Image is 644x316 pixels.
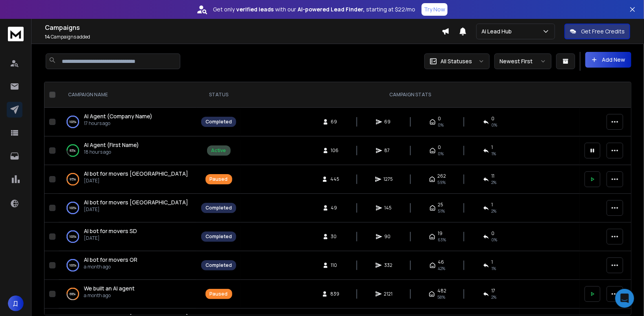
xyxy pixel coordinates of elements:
span: 1275 [384,176,393,182]
span: 839 [330,291,339,297]
span: 482 [437,288,446,294]
span: 14 [45,33,50,40]
button: Try Now [422,3,448,16]
span: 110 [331,262,339,268]
strong: verified leads [236,6,274,13]
span: 1 % [492,265,496,272]
span: 69 [331,119,339,125]
p: a month ago [84,292,135,299]
a: AI bot for movers [GEOGRAPHIC_DATA] [84,198,188,206]
p: 18 hours ago [84,149,139,155]
th: CAMPAIGN STATS [241,82,580,108]
span: 0 [438,144,441,151]
div: Completed [205,119,232,125]
span: 2 % [492,208,497,214]
h1: Campaigns [45,23,442,32]
span: 145 [385,205,392,211]
span: 2 % [492,294,497,300]
span: 42 % [438,265,446,272]
a: We built an AI agent [84,285,135,292]
span: 49 [331,205,339,211]
p: [DATE] [84,206,188,213]
div: Completed [205,262,232,268]
p: 95 % [70,175,76,183]
span: 0 [492,116,495,122]
button: Get Free Credits [564,24,630,39]
span: 0 % [438,151,444,157]
span: 0 % [438,122,444,128]
span: 19 [438,230,442,237]
span: 1 [492,259,493,265]
span: 11 [492,173,495,179]
p: [DATE] [84,235,137,241]
button: Newest First [494,53,551,69]
span: We built an AI agent [84,285,135,292]
span: AI bot for movers [GEOGRAPHIC_DATA] [84,170,188,177]
p: 83 % [70,147,76,154]
strong: AI-powered Lead Finder, [298,6,365,13]
span: 58 % [437,294,445,300]
span: 0 % [492,122,498,128]
p: Ai Lead Hub [481,28,515,35]
span: 90 [385,233,392,240]
span: 69 [385,119,392,125]
span: AI Agent (Company Name) [84,112,152,120]
p: All Statuses [440,57,472,65]
p: 100 % [69,204,76,212]
span: AI bot for movers OR [84,256,137,263]
span: 332 [384,262,392,268]
td: 95%AI bot for movers [GEOGRAPHIC_DATA][DATE] [59,165,196,194]
span: 1 [492,144,493,151]
p: a month ago [84,264,137,270]
div: Active [211,147,226,154]
td: 83%AI Agent (First Name)18 hours ago [59,136,196,165]
button: Add New [585,52,631,68]
p: Campaigns added [45,34,442,40]
p: [DATE] [84,178,188,184]
div: Completed [205,205,232,211]
img: logo [8,27,24,41]
span: 0 % [492,237,498,243]
th: CAMPAIGN NAME [59,82,196,108]
p: 17 hours ago [84,120,152,127]
td: 69%We built an AI agenta month ago [59,280,196,309]
a: AI bot for movers [GEOGRAPHIC_DATA] [84,170,188,178]
span: 445 [330,176,339,182]
div: Open Intercom Messenger [615,289,634,308]
button: Д [8,296,24,311]
span: 106 [331,147,339,154]
span: AI Agent (First Name) [84,141,139,149]
p: Try Now [424,6,445,13]
span: 51 % [438,208,445,214]
td: 100%AI Agent (Company Name)17 hours ago [59,108,196,136]
span: 30 [331,233,339,240]
span: 17 [492,288,496,294]
span: 1 % [492,151,496,157]
p: Get Free Credits [581,28,625,35]
span: 0 [438,116,441,122]
p: 69 % [70,290,76,298]
p: 100 % [69,233,76,241]
a: AI bot for movers SD [84,227,137,235]
th: STATUS [196,82,241,108]
p: Get only with our starting at $22/mo [213,6,415,13]
td: 100%AI bot for movers ORa month ago [59,251,196,280]
span: 2 % [492,179,497,186]
div: Completed [205,233,232,240]
span: 46 [438,259,444,265]
span: 87 [385,147,392,154]
p: 100 % [69,261,76,269]
span: 2121 [384,291,393,297]
span: 25 [438,202,444,208]
span: AI bot for movers [GEOGRAPHIC_DATA] [84,198,188,206]
span: 262 [438,173,446,179]
div: Paused [210,291,228,297]
td: 100%AI bot for movers [GEOGRAPHIC_DATA][DATE] [59,194,196,222]
span: 1 [492,202,493,208]
td: 100%AI bot for movers SD[DATE] [59,222,196,251]
div: Paused [210,176,228,182]
p: 100 % [69,118,76,126]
